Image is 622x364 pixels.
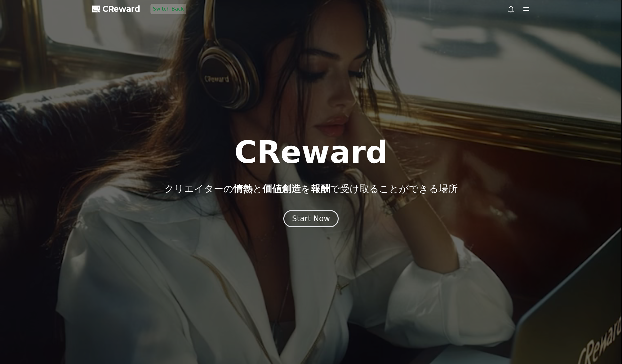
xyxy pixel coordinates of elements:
[234,137,388,168] h1: CReward
[311,183,330,194] span: 報酬
[283,210,339,227] button: Start Now
[102,4,140,14] span: CReward
[263,183,301,194] span: 価値創造
[164,183,458,195] p: クリエイターの と を で受け取ることができる場所
[92,4,140,14] a: CReward
[283,216,339,222] a: Start Now
[233,183,253,194] span: 情熱
[292,214,330,224] div: Start Now
[150,4,187,14] button: Switch Back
